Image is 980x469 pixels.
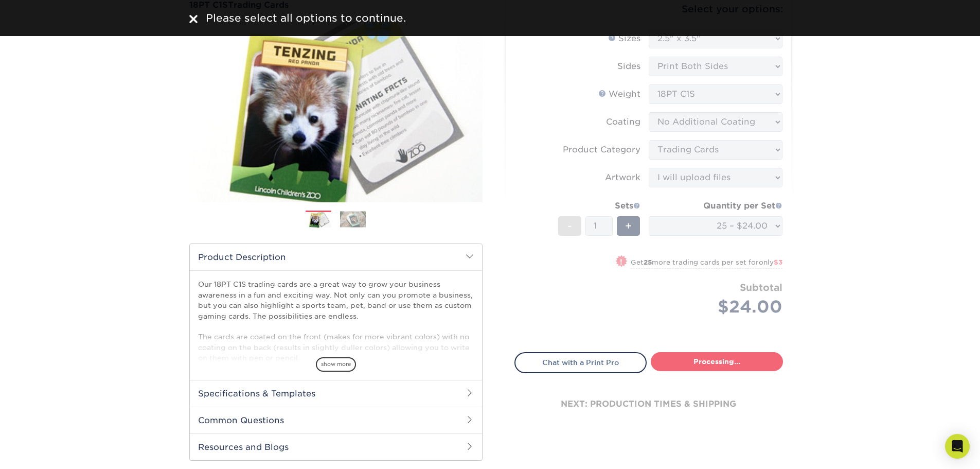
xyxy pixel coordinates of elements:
span: Please select all options to continue. [206,12,406,24]
h2: Common Questions [190,407,482,433]
h2: Specifications & Templates [190,380,482,407]
div: next: production times & shipping [514,373,783,435]
img: 18PT C1S 01 [189,11,483,214]
img: Trading Cards 02 [340,211,366,227]
span: show more [316,357,356,371]
a: Processing... [651,352,783,371]
img: Trading Cards 01 [306,211,331,229]
img: close [189,15,198,23]
a: Chat with a Print Pro [514,352,647,373]
div: Open Intercom Messenger [945,434,970,459]
h2: Resources and Blogs [190,433,482,460]
p: Our 18PT C1S trading cards are a great way to grow your business awareness in a fun and exciting ... [198,279,474,363]
h2: Product Description [190,244,482,270]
